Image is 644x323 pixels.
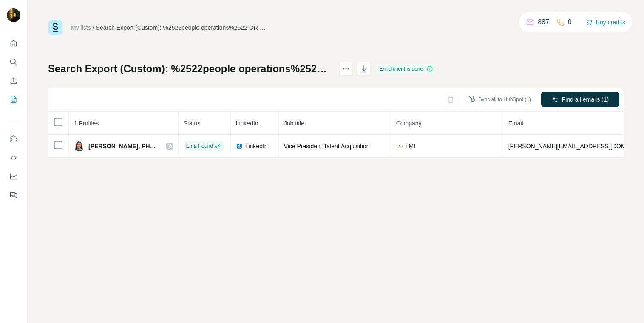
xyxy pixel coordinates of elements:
button: Feedback [7,187,20,203]
a: My lists [71,24,91,31]
img: Avatar [74,141,84,151]
span: [PERSON_NAME], PHR, CIR [88,142,158,150]
button: Buy credits [586,16,625,28]
span: Email found [186,142,213,150]
p: 887 [538,17,549,27]
span: Company [396,120,422,127]
img: LinkedIn logo [236,143,243,150]
button: Dashboard [7,169,20,184]
span: Vice President Talent Acquisition [284,143,370,150]
button: My lists [7,92,20,107]
li: / [93,23,94,32]
button: Use Surfe on LinkedIn [7,131,20,147]
span: Email [508,120,523,127]
img: Surfe Logo [48,20,62,35]
span: 1 Profiles [74,120,99,127]
div: Search Export (Custom): %2522people operations%2522 OR %2522employee experience%2522 OR %2522empl... [96,23,266,32]
span: Job title [284,120,304,127]
button: Find all emails (1) [541,92,619,107]
img: company-logo [396,143,403,150]
button: Quick start [7,36,20,51]
span: LMI [406,142,415,150]
button: Sync all to HubSpot (1) [462,93,537,106]
img: Avatar [7,8,20,22]
h1: Search Export (Custom): %2522people operations%2522 OR %2522employee experience%2522 OR %2522empl... [48,62,332,76]
div: Enrichment is done [377,64,436,74]
button: actions [339,62,353,76]
span: Find all emails (1) [562,95,609,104]
span: LinkedIn [236,120,258,127]
span: Status [184,120,201,127]
button: Use Surfe API [7,150,20,165]
button: Search [7,54,20,70]
p: 0 [568,17,572,27]
span: LinkedIn [245,142,268,150]
button: Enrich CSV [7,73,20,88]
